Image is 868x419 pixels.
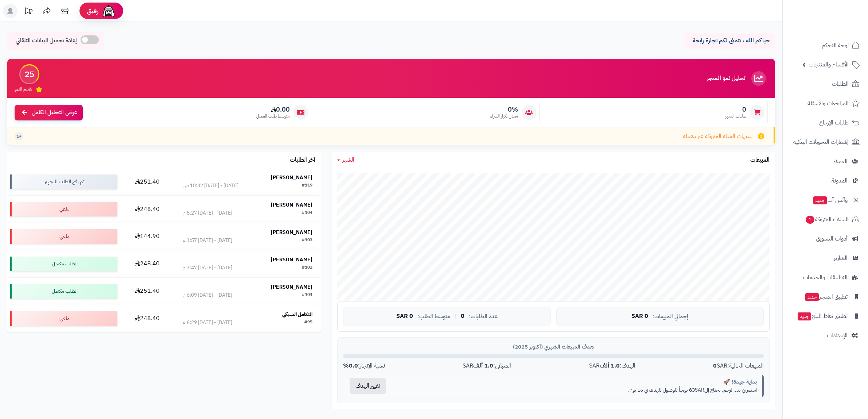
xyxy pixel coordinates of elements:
[798,312,811,320] span: جديد
[490,105,518,114] span: 0%
[463,362,511,370] div: المتبقي: SAR
[787,114,864,131] a: طلبات الإرجاع
[797,311,848,321] span: تطبيق نقاط البيع
[290,157,315,164] h3: آخر الطلبات
[589,362,635,370] div: الهدف: SAR
[183,319,232,326] div: [DATE] - [DATE] 6:29 م
[183,264,232,272] div: [DATE] - [DATE] 3:47 م
[803,272,848,282] span: التطبيقات والخدمات
[813,196,827,204] span: جديد
[417,314,450,320] span: متوسط الطلب:
[10,174,117,189] div: تم رفع الطلب للتجهيز
[713,362,764,370] div: المبيعات الحالية: SAR
[725,105,746,114] span: 0
[396,313,413,320] span: 0 SAR
[101,4,116,18] img: ai-face.png
[16,133,22,139] span: +1
[120,278,174,305] td: 251.40
[120,305,174,332] td: 248.40
[787,288,864,305] a: تطبيق المتجرجديد
[302,182,312,189] div: #119
[271,201,312,209] strong: [PERSON_NAME]
[256,105,290,114] span: 0.00
[10,284,117,299] div: الطلب مكتمل
[271,283,312,291] strong: [PERSON_NAME]
[398,378,757,386] div: بداية جيدة! 🚀
[787,133,864,151] a: إشعارات التحويلات البنكية
[833,156,848,166] span: العملاء
[343,362,385,370] div: نسبة الإنجاز:
[10,311,117,326] div: ملغي
[302,292,312,299] div: #101
[725,113,746,119] span: طلبات الشهر
[689,386,695,394] strong: 63
[32,108,77,117] span: عرض التحليل الكامل
[183,209,232,217] div: [DATE] - [DATE] 8:27 م
[805,293,819,301] span: جديد
[683,132,752,141] span: تنبيهات السلة المتروكة غير مفعلة
[15,86,32,92] span: تقييم النمو
[787,95,864,112] a: المراجعات والأسئلة
[461,313,464,320] span: 0
[787,249,864,267] a: التقارير
[832,176,848,186] span: المدونة
[834,253,848,263] span: التقارير
[10,257,117,271] div: الطلب مكتمل
[183,182,238,189] div: [DATE] - [DATE] 10:32 ص
[282,311,312,318] strong: التكامل الشبكي
[787,191,864,209] a: وآتس آبجديد
[87,7,98,15] span: رفيق
[15,105,83,120] a: عرض التحليل الكامل
[10,202,117,216] div: ملغي
[787,307,864,325] a: تطبيق نقاط البيعجديد
[787,269,864,286] a: التطبيقات والخدمات
[183,292,232,299] div: [DATE] - [DATE] 6:09 م
[653,314,688,320] span: إجمالي المبيعات:
[183,237,232,244] div: [DATE] - [DATE] 1:57 م
[271,174,312,181] strong: [PERSON_NAME]
[343,343,764,351] div: هدف المبيعات الشهري (أكتوبر 2025)
[787,230,864,247] a: أدوات التسويق
[689,36,770,45] p: حياكم الله ، نتمنى لكم تجارة رابحة
[271,228,312,236] strong: [PERSON_NAME]
[832,79,849,89] span: الطلبات
[120,223,174,250] td: 144.90
[350,378,386,394] button: تغيير الهدف
[256,113,290,119] span: متوسط طلب العميل
[787,172,864,189] a: المدونة
[809,59,849,70] span: الأقسام والمنتجات
[490,113,518,119] span: معدل تكرار الشراء
[120,168,174,195] td: 251.40
[631,313,648,320] span: 0 SAR
[469,314,498,320] span: عدد الطلبات:
[304,319,312,326] div: #95
[805,215,815,224] span: 1
[813,195,848,205] span: وآتس آب
[713,361,717,370] strong: 0
[787,36,864,54] a: لوحة التحكم
[302,264,312,272] div: #102
[807,98,849,108] span: المراجعات والأسئلة
[10,229,117,244] div: ملغي
[337,156,354,164] a: الشهر
[787,211,864,228] a: السلات المتروكة1
[120,250,174,277] td: 248.40
[750,157,770,164] h3: المبيعات
[787,75,864,93] a: الطلبات
[816,234,848,244] span: أدوات التسويق
[455,314,456,319] span: |
[342,155,354,164] span: الشهر
[19,4,38,20] a: تحديثات المنصة
[707,75,745,82] h3: تحليل نمو المتجر
[600,361,620,370] strong: 1.0 ألف
[271,256,312,264] strong: [PERSON_NAME]
[805,292,848,302] span: تطبيق المتجر
[819,118,849,128] span: طلبات الإرجاع
[827,330,848,341] span: الإعدادات
[16,36,77,45] span: إعادة تحميل البيانات التلقائي
[398,387,757,394] p: استمر في بناء الزخم. تحتاج إلى SAR يومياً للوصول للهدف في 16 يوم.
[302,209,312,217] div: #104
[473,361,493,370] strong: 1.0 ألف
[793,137,849,147] span: إشعارات التحويلات البنكية
[343,361,358,370] strong: 0.0%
